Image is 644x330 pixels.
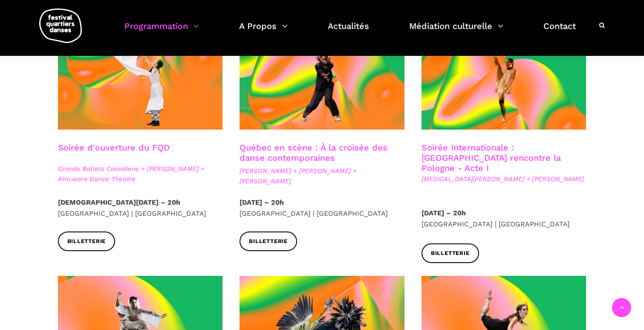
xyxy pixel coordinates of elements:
span: [PERSON_NAME] + [PERSON_NAME] + [PERSON_NAME] [240,166,404,186]
span: Billetterie [431,249,470,258]
img: logo-fqd-med [39,9,82,43]
a: Billetterie [422,243,479,263]
a: Contact [543,19,576,44]
strong: [DEMOGRAPHIC_DATA][DATE] – 20h [58,198,180,206]
span: Grands Ballets Canadiens + [PERSON_NAME] + A'no:wara Dance Theatre [58,164,223,184]
span: Billetterie [67,237,106,246]
a: Québec en scène : À la croisée des danse contemporaines [240,142,387,163]
span: Billetterie [249,237,288,246]
span: [MEDICAL_DATA][PERSON_NAME] + [PERSON_NAME] [422,174,586,184]
strong: [DATE] – 20h [422,209,466,217]
a: Actualités [328,19,369,44]
strong: [DATE] – 20h [240,198,284,206]
p: [GEOGRAPHIC_DATA] | [GEOGRAPHIC_DATA] [422,208,586,229]
a: A Propos [239,19,288,44]
a: Soirée d'ouverture du FQD [58,142,170,153]
a: Billetterie [240,232,297,251]
p: [GEOGRAPHIC_DATA] | [GEOGRAPHIC_DATA] [240,197,404,219]
a: Billetterie [58,232,116,251]
a: Programmation [124,19,199,44]
p: [GEOGRAPHIC_DATA] | [GEOGRAPHIC_DATA] [58,197,223,219]
a: Médiation culturelle [409,19,503,44]
a: Soirée Internationale : [GEOGRAPHIC_DATA] rencontre la Pologne - Acte I [422,142,561,173]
